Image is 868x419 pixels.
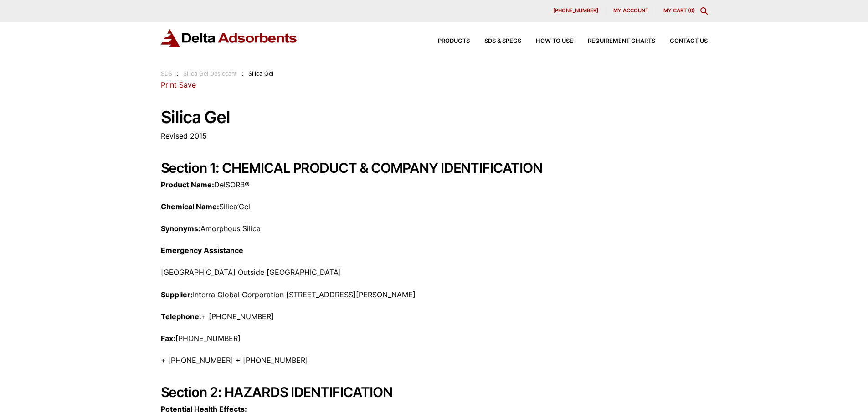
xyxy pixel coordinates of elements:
[670,38,708,44] span: Contact Us
[161,108,708,127] h1: Silica Gel
[179,80,196,89] a: Save
[161,384,708,400] h2: Section 2: HAZARDS IDENTIFICATION
[161,180,214,189] strong: Product Name:
[161,80,177,89] a: Print
[663,7,695,14] a: My Cart (0)
[183,70,237,77] a: Silica Gel Desiccant
[161,289,708,301] p: Interra Global Corporation [STREET_ADDRESS][PERSON_NAME]
[161,179,708,191] p: DelSORB®
[161,222,708,235] p: Amorphous Silica
[161,332,708,345] p: [PHONE_NUMBER]
[546,7,606,15] a: [PHONE_NUMBER]
[161,29,298,47] img: Delta Adsorbents
[484,38,521,44] span: SDS & SPECS
[161,202,219,211] strong: Chemical Name:
[161,70,172,77] a: SDS
[655,38,708,44] a: Contact Us
[423,38,470,44] a: Products
[161,201,708,213] p: Silica’Gel
[161,290,193,299] strong: Supplier:
[161,130,708,142] p: Revised 2015
[161,310,708,323] p: + [PHONE_NUMBER]
[242,70,244,77] span: :
[438,38,470,44] span: Products
[177,70,179,77] span: :
[573,38,655,44] a: Requirement Charts
[613,8,648,13] span: My account
[161,354,708,367] p: + [PHONE_NUMBER] + [PHONE_NUMBER]
[161,179,708,367] div: Page 1
[690,7,693,14] span: 0
[553,8,598,13] span: [PHONE_NUMBER]
[588,38,655,44] span: Requirement Charts
[161,404,247,414] strong: Potential Health Effects:
[161,334,175,343] strong: Fax:
[470,38,521,44] a: SDS & SPECS
[161,246,243,255] strong: Emergency Assistance
[521,38,573,44] a: How to Use
[536,38,573,44] span: How to Use
[606,7,656,15] a: My account
[248,70,273,77] span: Silica Gel
[161,266,708,279] p: [GEOGRAPHIC_DATA] Outside [GEOGRAPHIC_DATA]
[161,224,200,233] strong: Synonyms:
[161,312,201,321] strong: Telephone:
[700,7,708,15] div: Toggle Modal Content
[161,160,708,176] h2: Section 1: CHEMICAL PRODUCT & COMPANY IDENTIFICATION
